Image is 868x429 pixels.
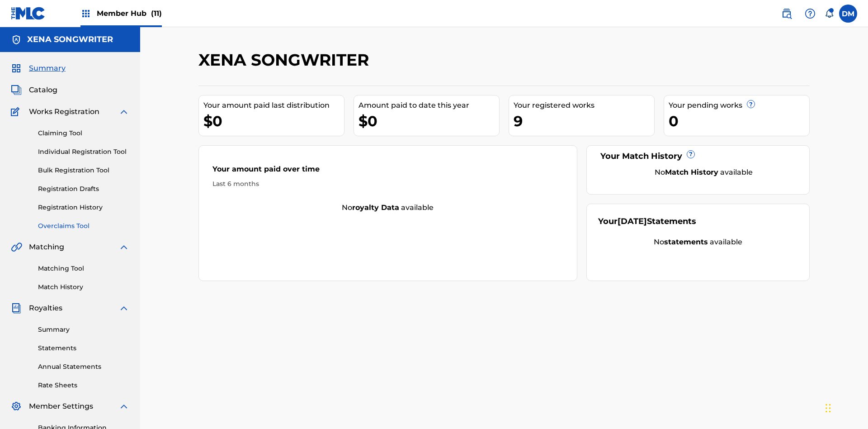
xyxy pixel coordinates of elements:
img: Matching [11,242,22,253]
a: Overclaims Tool [38,221,129,231]
img: search [781,8,792,19]
div: 0 [669,111,809,131]
div: $0 [359,111,499,131]
img: MLC Logo [11,7,46,20]
img: Member Settings [11,401,22,412]
a: Summary [38,325,129,334]
a: Registration History [38,203,129,212]
img: Accounts [11,34,22,45]
strong: statements [664,238,708,246]
div: Amount paid to date this year [359,100,499,111]
div: Your Match History [598,150,798,162]
a: Registration Drafts [38,184,129,194]
h5: XENA SONGWRITER [27,34,113,45]
span: Catalog [29,85,57,95]
img: help [805,8,816,19]
iframe: Chat Widget [823,386,868,429]
img: expand [118,303,129,314]
div: Drag [826,395,831,422]
a: SummarySummary [11,63,66,74]
a: Annual Statements [38,362,129,372]
a: Matching Tool [38,264,129,273]
div: Your amount paid over time [212,164,563,179]
img: expand [118,242,129,253]
div: Your amount paid last distribution [203,100,344,111]
div: Your Statements [598,215,696,228]
img: Works Registration [11,106,23,117]
span: Summary [29,63,66,74]
a: Match History [38,282,129,292]
span: (11) [151,9,162,18]
span: [DATE] [618,216,647,226]
div: No available [609,167,798,178]
span: Works Registration [29,106,99,117]
span: Member Hub [97,8,162,19]
img: expand [118,401,129,412]
img: Top Rightsholders [80,8,91,19]
div: $0 [203,111,344,131]
div: Your pending works [669,100,809,111]
div: 9 [514,111,654,131]
strong: royalty data [352,203,399,212]
div: Help [801,5,819,23]
h2: XENA SONGWRITER [198,50,373,70]
a: Public Search [778,5,796,23]
div: Notifications [825,9,834,18]
div: User Menu [839,5,857,23]
span: Matching [29,242,64,253]
div: Your registered works [514,100,654,111]
img: Summary [11,63,22,74]
iframe: Resource Center [843,284,868,358]
div: No available [199,202,577,213]
div: No available [598,237,798,248]
img: Royalties [11,303,22,314]
img: expand [118,106,129,117]
div: Last 6 months [212,179,563,189]
span: Member Settings [29,401,93,412]
span: ? [687,151,694,158]
strong: Match History [665,168,718,176]
a: Rate Sheets [38,381,129,390]
a: Bulk Registration Tool [38,166,129,175]
a: CatalogCatalog [11,85,57,95]
a: Individual Registration Tool [38,147,129,157]
span: Royalties [29,303,62,314]
img: Catalog [11,85,22,95]
a: Claiming Tool [38,129,129,138]
a: Statements [38,343,129,353]
span: ? [747,100,755,108]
